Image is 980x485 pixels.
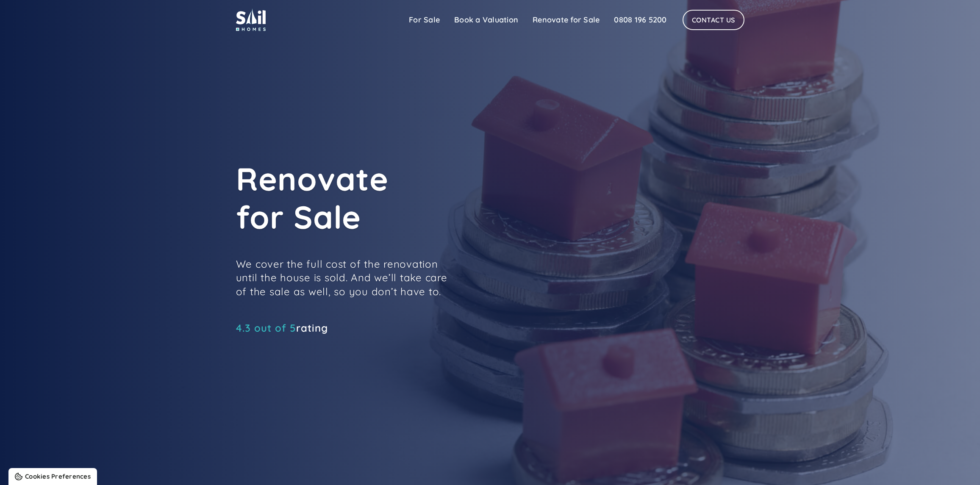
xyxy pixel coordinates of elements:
[447,11,525,28] a: Book a Valuation
[607,11,674,28] a: 0808 196 5200
[236,321,296,334] span: 4.3 out of 5
[8,468,97,485] a: Cookies Preferences
[236,257,448,298] p: We cover the full cost of the renovation until the house is sold. And we’ll take care of the sale...
[236,8,266,31] img: sail home logo
[236,336,363,346] iframe: Customer reviews powered by Trustpilot
[236,160,617,236] h1: Renovate for Sale
[236,324,328,332] div: rating
[525,11,607,28] a: Renovate for Sale
[25,473,91,479] div: Cookies Preferences
[683,10,744,30] a: Contact Us
[402,11,447,28] a: For Sale
[236,324,328,332] a: 4.3 out of 5rating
